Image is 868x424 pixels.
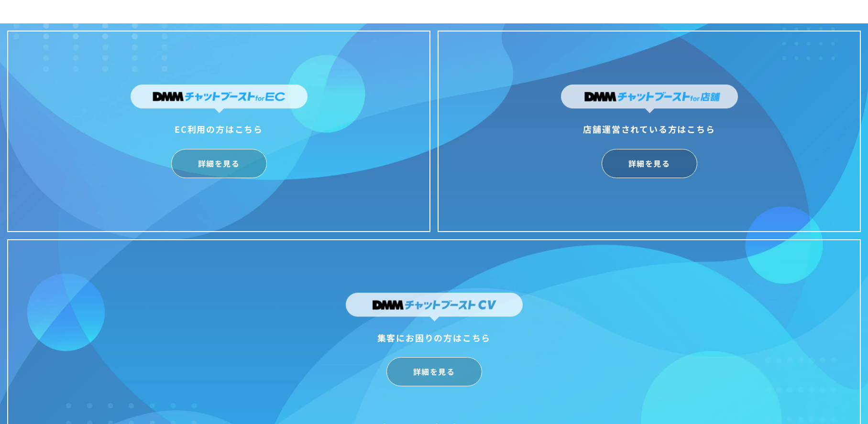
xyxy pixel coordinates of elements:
img: DMMチャットブーストforEC [131,85,308,113]
a: 詳細を見る [602,149,697,178]
div: EC利用の方はこちら [131,121,308,137]
div: 集客にお困りの方はこちら [346,330,523,345]
a: 詳細を見る [171,149,267,178]
div: 店舗運営されている方はこちら [561,121,738,137]
a: 詳細を見る [386,357,482,386]
img: DMMチャットブーストCV [346,293,523,321]
img: DMMチャットブーストfor店舗 [561,85,738,113]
